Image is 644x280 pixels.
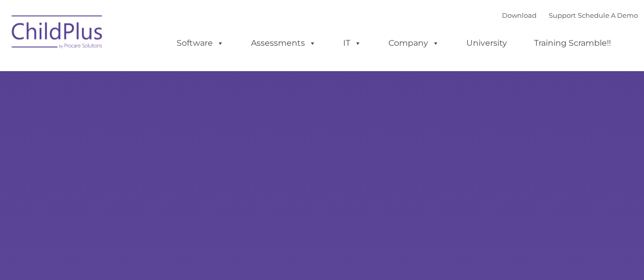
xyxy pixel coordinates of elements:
a: Support [549,11,576,19]
a: IT [333,33,372,53]
a: Company [378,33,450,53]
a: Software [166,33,234,53]
font: | [502,11,638,19]
a: University [456,33,517,53]
a: Assessments [241,33,326,53]
a: Training Scramble!! [524,33,621,53]
a: Schedule A Demo [578,11,638,19]
a: Download [502,11,537,19]
img: ChildPlus by Procare Solutions [7,8,108,59]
